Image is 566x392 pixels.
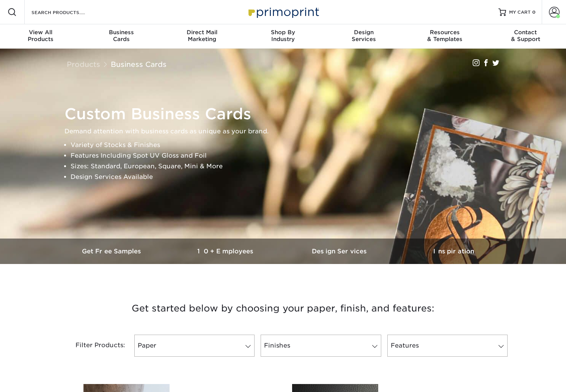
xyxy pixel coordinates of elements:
[55,335,131,357] div: Filter Products:
[81,29,162,43] div: Cards
[111,60,167,68] a: Business Cards
[55,239,169,264] a: Get Free Samples
[397,239,511,264] a: Inspiration
[64,105,508,123] h1: Custom Business Cards
[283,239,397,264] a: Design Services
[404,29,485,43] div: & Templates
[242,29,323,36] span: Shop By
[283,248,397,255] h3: Design Services
[324,29,404,36] span: Design
[404,29,485,36] span: Resources
[485,24,566,49] a: Contact& Support
[55,248,169,255] h3: Get Free Samples
[71,140,508,150] li: Variety of Stocks & Finishes
[61,291,505,326] h3: Get started below by choosing your paper, finish, and features:
[324,29,404,43] div: Services
[532,9,536,15] span: 0
[261,335,381,357] a: Finishes
[397,248,511,255] h3: Inspiration
[169,248,283,255] h3: 10+ Employees
[245,4,321,20] img: Primoprint
[387,335,508,357] a: Features
[31,8,105,17] input: SEARCH PRODUCTS.....
[485,29,566,36] span: Contact
[64,126,508,137] p: Demand attention with business cards as unique as your brand.
[71,161,508,172] li: Sizes: Standard, European, Square, Mini & More
[162,29,242,43] div: Marketing
[71,150,508,161] li: Features Including Spot UV Gloss and Foil
[242,29,323,43] div: Industry
[404,24,485,49] a: Resources& Templates
[324,24,404,49] a: DesignServices
[169,239,283,264] a: 10+ Employees
[71,172,508,182] li: Design Services Available
[81,24,162,49] a: BusinessCards
[162,29,242,36] span: Direct Mail
[242,24,323,49] a: Shop ByIndustry
[134,335,255,357] a: Paper
[81,29,162,36] span: Business
[162,24,242,49] a: Direct MailMarketing
[485,29,566,43] div: & Support
[67,60,100,68] a: Products
[509,9,531,16] span: MY CART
